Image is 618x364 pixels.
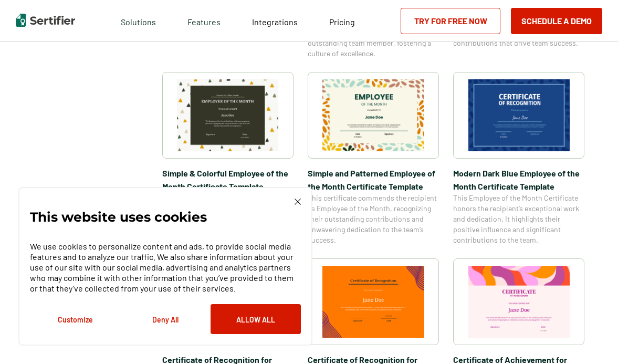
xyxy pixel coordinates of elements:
[453,193,584,245] span: This Employee of the Month Certificate honors the recipient’s exceptional work and dedication. It...
[308,72,439,245] a: Simple and Patterned Employee of the Month Certificate TemplateSimple and Patterned Employee of t...
[511,8,602,34] button: Schedule a Demo
[30,304,120,334] button: Customize
[329,17,355,27] span: Pricing
[162,167,294,193] span: Simple & Colorful Employee of the Month Certificate Template
[162,72,294,245] a: Simple & Colorful Employee of the Month Certificate TemplateSimple & Colorful Employee of the Mon...
[322,266,424,338] img: Certificate of Recognition for Pastor
[30,212,207,222] p: This website uses cookies
[401,8,500,34] a: Try for Free Now
[252,17,298,27] span: Integrations
[121,14,156,27] span: Solutions
[120,304,211,334] button: Deny All
[16,14,75,27] img: Sertifier | Digital Credentialing Platform
[308,167,439,193] span: Simple and Patterned Employee of the Month Certificate Template
[468,79,570,151] img: Modern Dark Blue Employee of the Month Certificate Template
[322,79,424,151] img: Simple and Patterned Employee of the Month Certificate Template
[295,199,301,205] img: Cookie Popup Close
[453,167,584,193] span: Modern Dark Blue Employee of the Month Certificate Template
[177,79,279,151] img: Simple & Colorful Employee of the Month Certificate Template
[187,14,221,27] span: Features
[252,14,298,27] a: Integrations
[211,304,301,334] button: Allow All
[329,14,355,27] a: Pricing
[308,193,439,245] span: This certificate commends the recipient as Employee of the Month, recognizing their outstanding c...
[453,72,584,245] a: Modern Dark Blue Employee of the Month Certificate TemplateModern Dark Blue Employee of the Month...
[468,266,570,338] img: Certificate of Achievement for Preschool Template
[30,241,301,294] p: We use cookies to personalize content and ads, to provide social media features and to analyze ou...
